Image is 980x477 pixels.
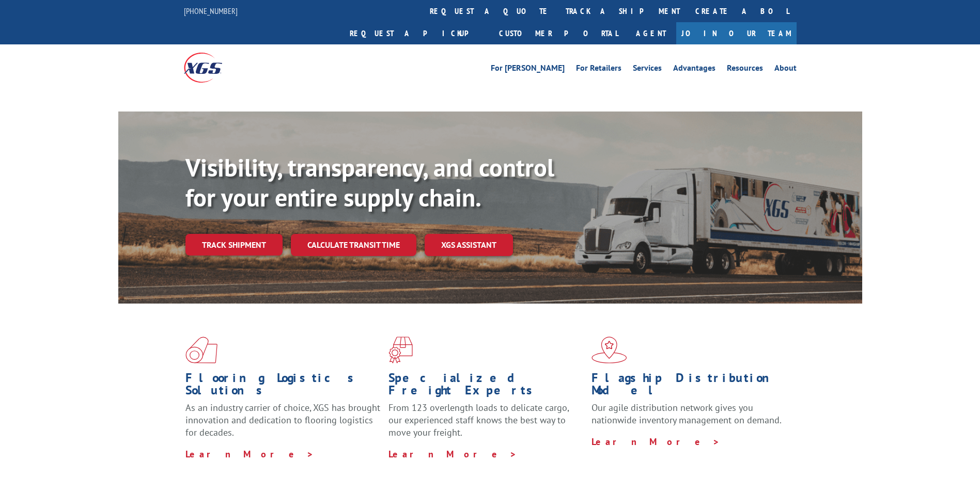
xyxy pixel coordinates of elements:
[676,22,797,44] a: Join Our Team
[185,448,314,460] a: Learn More >
[291,234,416,256] a: Calculate transit time
[491,64,565,75] a: For [PERSON_NAME]
[342,22,491,44] a: Request a pickup
[388,372,584,402] h1: Specialized Freight Experts
[626,22,676,44] a: Agent
[592,372,787,402] h1: Flagship Distribution Model
[491,22,626,44] a: Customer Portal
[592,402,782,426] span: Our agile distribution network gives you nationwide inventory management on demand.
[774,64,797,75] a: About
[388,448,517,460] a: Learn More >
[727,64,763,75] a: Resources
[185,402,380,438] span: As an industry carrier of choice, XGS has brought innovation and dedication to flooring logistics...
[185,337,217,363] img: xgs-icon-total-supply-chain-intelligence-red
[185,372,381,402] h1: Flooring Logistics Solutions
[673,64,715,75] a: Advantages
[633,64,662,75] a: Services
[185,234,283,256] a: Track shipment
[592,436,720,448] a: Learn More >
[576,64,621,75] a: For Retailers
[425,234,513,256] a: XGS ASSISTANT
[592,337,627,363] img: xgs-icon-flagship-distribution-model-red
[388,402,584,448] p: From 123 overlength loads to delicate cargo, our experienced staff knows the best way to move you...
[388,337,413,363] img: xgs-icon-focused-on-flooring-red
[185,151,554,213] b: Visibility, transparency, and control for your entire supply chain.
[184,6,238,16] a: [PHONE_NUMBER]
